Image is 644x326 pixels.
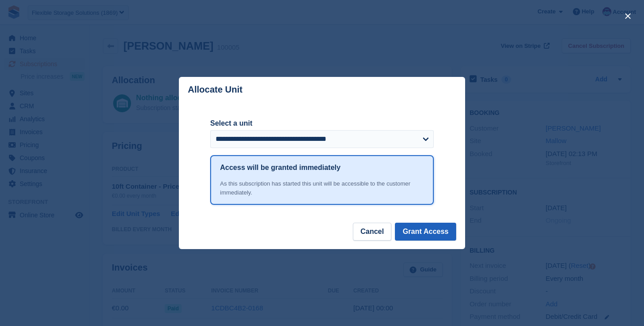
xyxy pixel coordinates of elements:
[395,223,456,241] button: Grant Access
[220,179,424,197] div: As this subscription has started this unit will be accessible to the customer immediately.
[220,162,340,173] h1: Access will be granted immediately
[210,118,434,129] label: Select a unit
[188,85,242,95] p: Allocate Unit
[353,223,391,241] button: Cancel
[621,9,635,23] button: close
